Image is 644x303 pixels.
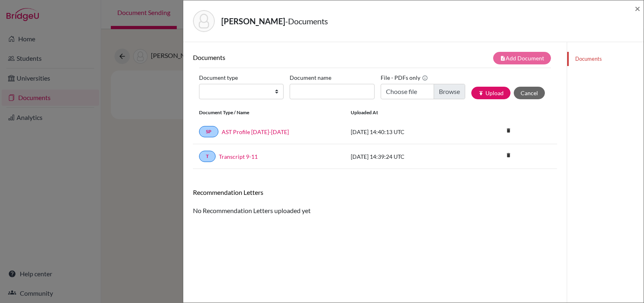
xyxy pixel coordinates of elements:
i: delete [502,149,515,161]
button: Cancel [514,87,545,99]
span: - Documents [285,16,328,26]
a: delete [502,126,515,137]
label: File - PDFs only [381,71,428,84]
a: Transcript 9-11 [219,152,258,161]
h6: Recommendation Letters [193,188,557,196]
a: SP [199,126,218,137]
div: Document Type / Name [193,109,345,116]
a: AST Profile [DATE]-[DATE] [222,128,289,136]
a: delete [502,150,515,161]
div: No Recommendation Letters uploaded yet [193,188,557,216]
span: × [635,2,640,14]
div: [DATE] 14:40:13 UTC [345,128,466,136]
a: T [199,151,216,162]
label: Document type [199,71,238,84]
button: publishUpload [471,87,511,99]
div: [DATE] 14:39:24 UTC [345,152,466,161]
button: note_addAdd Document [493,52,551,64]
i: delete [502,124,515,137]
i: note_add [500,55,506,61]
a: Documents [567,52,644,66]
button: Close [635,4,640,13]
strong: [PERSON_NAME] [221,16,285,26]
div: Uploaded at [345,109,466,116]
i: publish [478,90,484,96]
label: Document name [290,71,331,84]
h6: Documents [193,53,375,61]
